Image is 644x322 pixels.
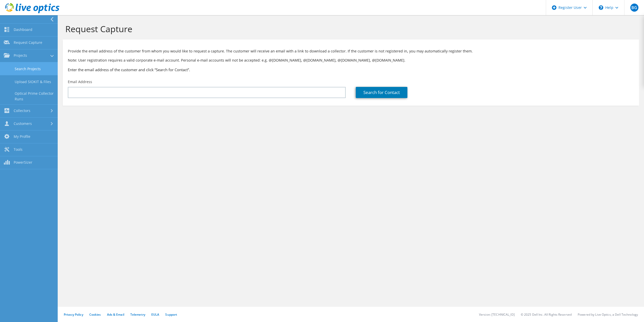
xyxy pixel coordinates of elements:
p: Note: User registration requires a valid corporate e-mail account. Personal e-mail accounts will ... [68,58,634,63]
a: Support [165,312,177,317]
svg: \n [599,5,603,10]
li: © 2025 Dell Inc. All Rights Reserved [521,312,572,317]
a: Ads & Email [107,312,124,317]
a: Cookies [89,312,101,317]
li: Version: [TECHNICAL_ID] [479,312,515,317]
a: Telemetry [130,312,145,317]
h3: Enter the email address of the customer and click “Search for Contact”. [68,67,634,72]
h1: Request Capture [65,24,634,34]
label: Email Address [68,79,92,84]
a: Search for Contact [356,87,407,98]
p: Provide the email address of the customer from whom you would like to request a capture. The cust... [68,48,634,54]
a: EULA [151,312,159,317]
li: Powered by Live Optics, a Dell Technology [578,312,638,317]
a: Privacy Policy [64,312,83,317]
span: BG [630,4,638,12]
